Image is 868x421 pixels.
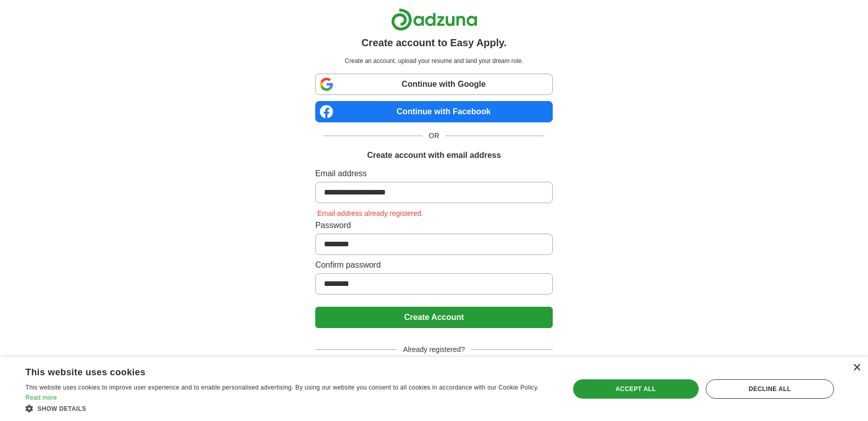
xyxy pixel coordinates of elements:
[315,168,553,180] label: Email address
[315,219,553,232] label: Password
[397,344,471,355] span: Already registered?
[25,394,57,401] a: Read more, opens a new window
[317,56,551,66] p: Create an account, upload your resume and land your dream role.
[853,364,860,372] div: Close
[391,8,477,31] img: Adzuna logo
[315,101,553,122] a: Continue with Facebook
[367,149,501,161] h1: Create account with email address
[25,384,539,391] span: This website uses cookies to improve user experience and to enable personalised advertising. By u...
[38,405,86,412] span: Show details
[25,363,528,378] div: This website uses cookies
[25,403,553,413] div: Show details
[315,74,553,95] a: Continue with Google
[706,379,834,399] div: Decline all
[423,131,445,141] span: OR
[315,259,553,271] label: Confirm password
[315,209,426,217] span: Email address already registered.
[573,379,699,399] div: Accept all
[315,307,553,328] button: Create Account
[362,35,507,50] h1: Create account to Easy Apply.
